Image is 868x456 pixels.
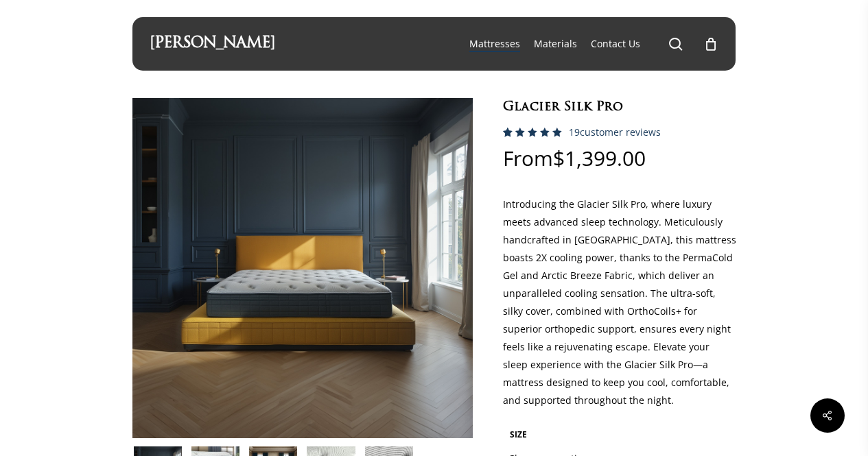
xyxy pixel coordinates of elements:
[462,17,718,71] nav: Main Menu
[469,37,520,51] a: Mattresses
[503,98,736,117] h1: Glacier Silk Pro
[503,128,562,195] span: Rated out of 5 based on customer ratings
[503,148,736,195] p: From
[569,125,580,139] span: 19
[503,195,736,424] p: Introducing the Glacier Silk Pro, where luxury meets advanced sleep technology. Meticulously hand...
[510,429,527,440] label: SIZE
[503,128,517,150] span: 18
[591,37,640,51] a: Contact Us
[553,144,646,172] bdi: 1,399.00
[150,36,275,51] a: [PERSON_NAME]
[553,144,565,172] span: $
[534,37,577,51] a: Materials
[503,128,562,137] div: Rated 5.00 out of 5
[569,127,661,138] a: 19customer reviews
